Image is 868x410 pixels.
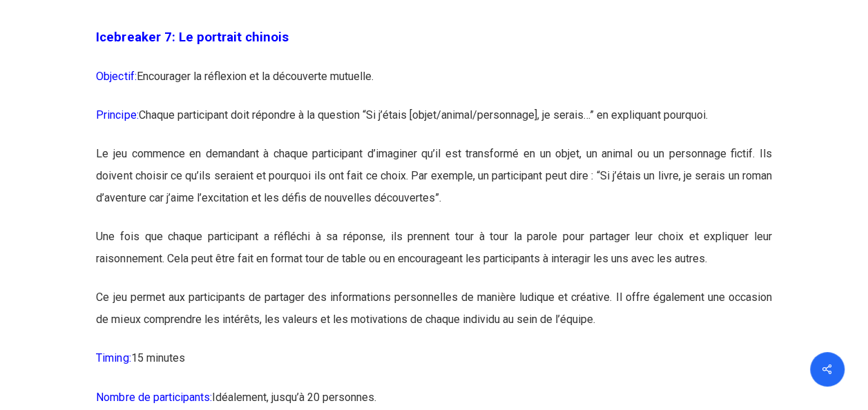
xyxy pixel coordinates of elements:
[96,226,771,286] p: Une fois que chaque participant a réfléchi à sa réponse, ils prennent tour à tour la parole pour ...
[96,347,771,386] p: 15 minutes
[96,66,771,104] p: Encourager la réflexion et la découverte mutuelle.
[96,351,131,364] span: Timing:
[96,108,138,121] span: Principe:
[96,30,288,45] span: Icebreaker 7: Le portrait chinois
[96,143,771,226] p: Le jeu commence en demandant à chaque participant d’imaginer qu’il est transformé en un objet, un...
[96,70,136,83] span: Objectif:
[96,390,211,403] span: Nombre de participants:
[96,286,771,347] p: Ce jeu permet aux participants de partager des informations personnelles de manière ludique et cr...
[96,104,771,143] p: Chaque participant doit répondre à la question “Si j’étais [objet/animal/personnage], je serais…”...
